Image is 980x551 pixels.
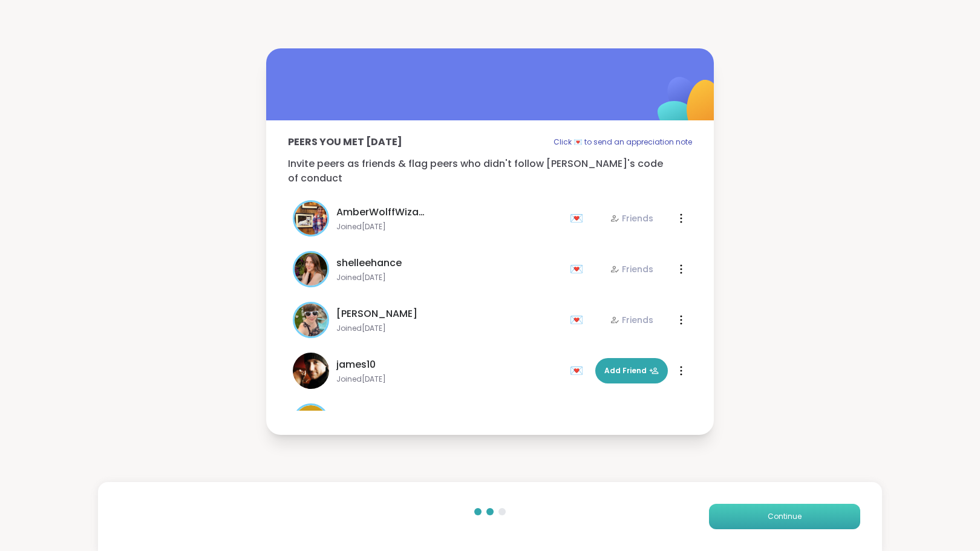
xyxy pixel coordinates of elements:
span: Joined [DATE] [336,273,563,282]
span: Add Friend [604,365,659,376]
div: Friends [610,314,653,326]
div: 💌 [570,259,588,279]
button: Continue [709,504,860,529]
span: AmberWolffWizard [336,205,427,220]
span: [PERSON_NAME] [336,307,417,321]
span: james10 [336,357,376,372]
p: Invite peers as friends & flag peers who didn't follow [PERSON_NAME]'s code of conduct [288,157,692,186]
span: Continue [768,511,802,522]
span: Joined [DATE] [336,222,563,232]
span: Joined [DATE] [336,374,563,384]
img: james10 [293,353,329,389]
div: 💌 [570,209,588,228]
div: 💌 [570,361,588,380]
button: Add Friend [595,358,668,383]
p: Click 💌 to send an appreciation note [554,135,692,149]
span: shelleehance [336,256,402,270]
img: AmberWolffWizard [295,202,327,235]
p: Peers you met [DATE] [288,135,402,149]
span: Linda22 [336,408,374,423]
span: Joined [DATE] [336,324,563,333]
div: Friends [610,212,653,224]
span: L [307,409,315,434]
img: ShareWell Logomark [629,45,750,166]
img: shelleehance [295,253,327,285]
div: 💌 [570,310,588,330]
div: Friends [610,263,653,275]
img: Adrienne_QueenOfTheDawn [295,304,327,336]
